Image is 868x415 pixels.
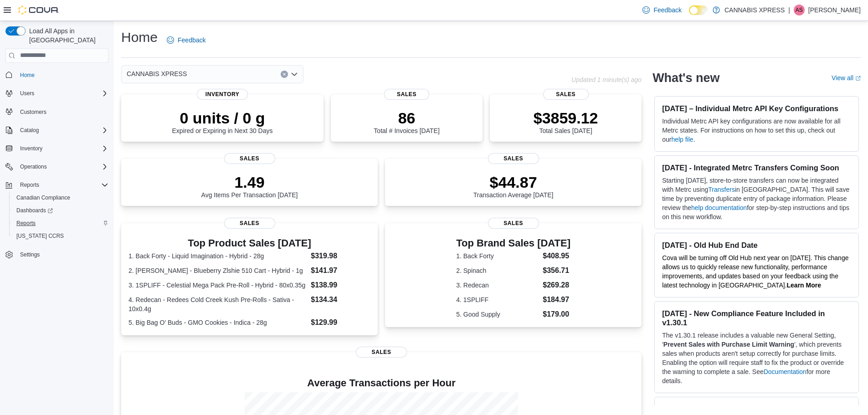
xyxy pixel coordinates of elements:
p: Individual Metrc API key configurations are now available for all Metrc states. For instructions ... [662,117,851,144]
span: Home [16,69,108,81]
span: [US_STATE] CCRS [16,232,64,240]
dt: 3. Redecan [456,281,539,290]
div: Expired or Expiring in Next 30 Days [172,109,273,134]
span: Users [20,90,34,97]
button: Reports [2,179,112,191]
span: Inventory [20,145,42,152]
span: Reports [20,181,39,189]
button: Users [2,87,112,100]
a: Learn More [787,282,821,289]
a: Transfers [708,186,735,193]
span: Settings [16,249,108,260]
dt: 2. [PERSON_NAME] - Blueberry Zlshie 510 Cart - Hybrid - 1g [128,266,307,275]
dt: 2. Spinach [456,266,539,275]
span: Customers [16,106,108,118]
dt: 5. Good Supply [456,310,539,319]
a: Dashboards [13,205,56,216]
dd: $129.99 [311,317,370,328]
p: | [788,5,790,15]
dt: 4. Redecan - Redees Cold Creek Kush Pre-Rolls - Sativa - 10x0.4g [128,295,307,313]
button: Reports [16,179,43,190]
button: [US_STATE] CCRS [9,230,112,242]
h3: [DATE] - Old Hub End Date [662,241,851,250]
dd: $179.00 [543,309,570,320]
button: Reports [9,217,112,230]
a: Dashboards [9,204,112,217]
span: Inventory [197,89,248,100]
h4: Average Transactions per Hour [128,378,634,389]
span: Catalog [16,125,108,136]
div: Avg Items Per Transaction [DATE] [201,173,298,199]
a: Documentation [764,368,806,375]
button: Customers [2,105,112,118]
p: 0 units / 0 g [172,109,273,127]
p: [PERSON_NAME] [808,5,861,15]
span: Operations [20,163,47,170]
span: Sales [488,153,539,164]
dd: $356.71 [543,265,570,276]
button: Canadian Compliance [9,191,112,204]
p: $3859.12 [534,109,598,127]
span: Canadian Compliance [16,194,70,201]
span: Canadian Compliance [13,192,108,203]
a: Feedback [639,1,685,19]
span: Feedback [178,36,205,45]
a: Feedback [163,31,209,49]
span: Washington CCRS [13,231,108,241]
span: Settings [20,251,40,258]
a: Reports [13,218,39,229]
a: help documentation [691,204,747,211]
button: Operations [16,161,51,172]
span: Reports [16,220,36,227]
dt: 1. Back Forty - Liquid Imagination - Hybrid - 28g [128,251,307,261]
span: Dashboards [13,205,108,216]
dt: 4. 1SPLIFF [456,295,539,304]
h2: What's new [652,71,719,85]
p: Starting [DATE], store-to-store transfers can now be integrated with Metrc using in [GEOGRAPHIC_D... [662,176,851,221]
span: Sales [488,218,539,229]
span: Sales [356,347,407,358]
div: Transaction Average [DATE] [473,173,554,199]
div: Total # Invoices [DATE] [374,109,439,134]
h3: [DATE] - New Compliance Feature Included in v1.30.1 [662,309,851,327]
dt: 5. Big Bag O' Buds - GMO Cookies - Indica - 28g [128,318,307,327]
a: Home [16,70,38,81]
button: Inventory [16,143,46,154]
button: Clear input [281,71,288,78]
h3: [DATE] – Individual Metrc API Key Configurations [662,104,851,113]
button: Catalog [2,124,112,137]
span: Sales [384,89,430,100]
dt: 3. 1SPLIFF - Celestial Mega Pack Pre-Roll - Hybrid - 80x0.35g [128,281,307,290]
a: [US_STATE] CCRS [13,231,67,241]
span: Inventory [16,143,108,154]
dd: $141.97 [311,265,370,276]
span: AS [796,5,803,15]
span: Feedback [653,5,681,15]
a: help file [671,136,693,143]
button: Users [16,88,38,99]
button: Catalog [16,125,42,136]
span: Reports [13,218,108,229]
span: Operations [16,161,108,172]
strong: Prevent Sales with Purchase Limit Warning [663,341,794,348]
h1: Home [121,28,158,46]
span: Catalog [20,127,39,134]
h3: Top Brand Sales [DATE] [456,238,570,249]
svg: External link [855,76,861,81]
p: $44.87 [473,173,554,191]
button: Home [2,68,112,82]
span: Cova will be turning off Old Hub next year on [DATE]. This change allows us to quickly release ne... [662,254,848,289]
dd: $408.95 [543,251,570,261]
button: Open list of options [291,71,298,78]
a: Canadian Compliance [13,192,74,203]
button: Operations [2,160,112,173]
span: Dashboards [16,207,53,214]
dd: $138.99 [311,280,370,291]
p: Updated 1 minute(s) ago [571,76,642,83]
div: Total Sales [DATE] [534,109,598,134]
div: Amanda Styka [794,5,805,15]
dd: $269.28 [543,280,570,291]
span: Customers [20,108,46,116]
h3: [DATE] - Integrated Metrc Transfers Coming Soon [662,163,851,172]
